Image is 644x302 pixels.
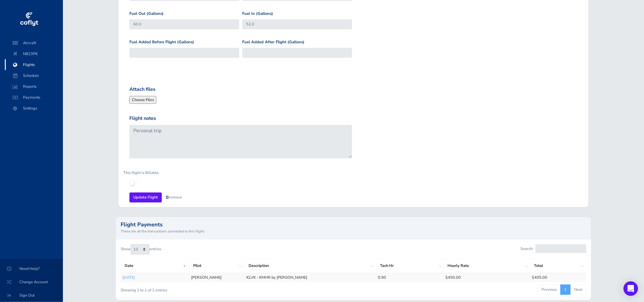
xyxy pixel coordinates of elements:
[444,259,530,273] th: Hourly Rate: activate to sort column ascending
[535,244,586,253] input: Search:
[530,259,586,273] th: Total: activate to sort column ascending
[242,11,273,17] label: Fuel In (Gallons)
[7,277,56,287] span: Change Account
[129,115,156,123] label: Flight notes
[129,39,194,45] label: Fuel Added Before Flight (Gallons)
[122,275,135,280] a: [DATE]
[129,86,155,94] label: Attach files
[11,103,57,114] span: Settings
[131,244,149,254] select: Showentries
[376,259,444,273] th: Tach Hr: activate to sort column ascending
[121,228,586,234] small: These are all the transactions connected to this flight.
[245,273,376,282] td: KLVK - KMHR by [PERSON_NAME]
[520,244,586,253] label: Search:
[11,70,57,81] span: Schedule
[121,259,189,273] th: Date: activate to sort column descending
[7,290,56,301] span: Sign Out
[121,284,310,293] div: Showing 1 to 1 of 1 entries
[121,222,586,227] h2: Flight Payments
[11,92,57,103] span: Payments
[189,273,245,282] td: [PERSON_NAME]
[623,281,638,296] div: Open Intercom Messenger
[376,273,444,282] td: 0.90
[242,39,304,45] label: Fuel Added After Flight (Gallons)
[530,273,586,282] td: $405.00
[129,192,162,202] input: Update Flight
[189,259,245,273] th: Pilot: activate to sort column ascending
[560,284,571,295] a: 1
[444,273,530,282] td: $450.00
[166,195,182,200] a: remove
[19,11,39,29] img: coflyt logo
[11,59,57,70] span: Flights
[121,244,161,254] label: Show entries
[129,11,164,17] label: Fuel Out (Gallons)
[11,38,57,48] span: Aircraft
[245,259,376,273] th: Description: activate to sort column ascending
[11,48,57,59] span: N823PK
[11,81,57,92] span: Reports
[119,168,197,178] label: This flight is Billable
[7,263,56,274] span: Need Help?
[129,125,352,158] textarea: Personal trip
